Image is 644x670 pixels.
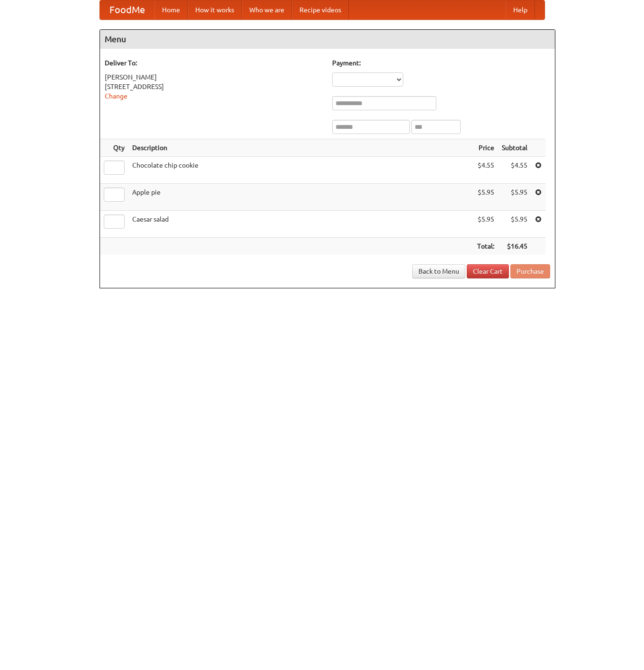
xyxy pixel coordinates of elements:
[105,82,323,91] div: [STREET_ADDRESS]
[498,211,531,238] td: $5.95
[100,30,555,49] h4: Menu
[188,0,242,19] a: How it works
[332,58,550,68] h5: Payment:
[105,72,323,82] div: [PERSON_NAME]
[128,157,473,184] td: Chocolate chip cookie
[242,0,292,19] a: Who we are
[105,58,323,68] h5: Deliver To:
[473,157,498,184] td: $4.55
[498,139,531,157] th: Subtotal
[510,264,550,278] button: Purchase
[154,0,188,19] a: Home
[498,238,531,255] th: $16.45
[473,211,498,238] td: $5.95
[128,139,473,157] th: Description
[128,184,473,211] td: Apple pie
[498,184,531,211] td: $5.95
[473,184,498,211] td: $5.95
[412,264,465,278] a: Back to Menu
[506,0,535,19] a: Help
[100,139,128,157] th: Qty
[473,139,498,157] th: Price
[128,211,473,238] td: Caesar salad
[100,0,154,19] a: FoodMe
[105,92,127,100] a: Change
[467,264,509,278] a: Clear Cart
[292,0,349,19] a: Recipe videos
[473,238,498,255] th: Total:
[498,157,531,184] td: $4.55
